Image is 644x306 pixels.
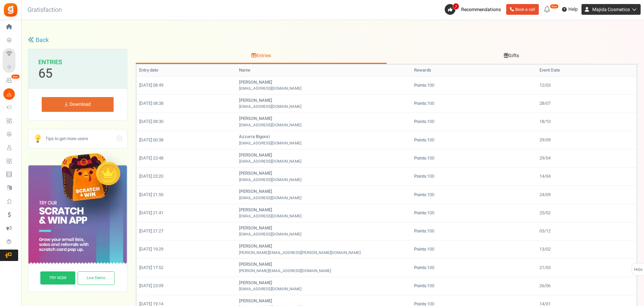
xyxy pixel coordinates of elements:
td: 100 [411,113,536,131]
b: [PERSON_NAME] [239,115,272,122]
td: 24/09 [537,186,637,204]
b: Points: [414,191,427,198]
b: Points: [414,173,427,179]
td: 26/06 [537,277,637,295]
h3: Gratisfaction [20,3,69,17]
b: [PERSON_NAME] [239,243,272,249]
small: [EMAIL_ADDRESS][DOMAIN_NAME] [239,195,301,201]
b: [PERSON_NAME] [239,188,272,194]
td: 100 [411,241,536,259]
b: [PERSON_NAME] [239,79,272,85]
small: [PERSON_NAME][EMAIL_ADDRESS][DOMAIN_NAME] [239,268,331,274]
b: Points: [414,100,427,106]
span: FAQs [634,263,643,276]
a: 7 Recommendations [445,4,504,15]
b: [PERSON_NAME] [239,97,272,103]
b: [PERSON_NAME] [239,152,272,158]
b: Points: [414,264,427,271]
b: [PERSON_NAME] [239,207,272,213]
b: Points: [414,228,427,234]
td: 100 [411,76,536,94]
td: 21/03 [537,259,637,277]
a: New [3,75,18,86]
th: Event Date [537,64,637,77]
td: [DATE] 08:49 [136,76,236,94]
a: Go [28,129,127,148]
b: Points: [414,137,427,143]
small: [EMAIL_ADDRESS][DOMAIN_NAME] [239,213,301,219]
td: 100 [411,167,536,185]
td: 100 [411,131,536,149]
b: [PERSON_NAME] [239,170,272,176]
td: 29/04 [537,149,637,167]
a: Book a call [506,4,539,15]
span: Majida Cosmetics [592,6,630,13]
small: [EMAIL_ADDRESS][DOMAIN_NAME] [239,177,301,183]
td: 03/12 [537,222,637,240]
td: 25/02 [537,204,637,222]
img: Gratisfaction [3,2,18,17]
span: Help [567,6,578,13]
th: Entry date [136,64,236,77]
td: [DATE] 21:41 [136,204,236,222]
h3: Entries [38,59,117,66]
b: Points: [414,282,427,289]
b: Points: [414,82,427,88]
small: [PERSON_NAME][EMAIL_ADDRESS][PERSON_NAME][DOMAIN_NAME] [239,250,361,256]
b: [PERSON_NAME] [239,279,272,286]
b: [PERSON_NAME] [239,261,272,267]
td: 29/09 [537,131,637,149]
td: 100 [411,277,536,295]
a: Download [42,97,114,112]
th: Rewards [411,64,536,77]
b: Points: [414,246,427,252]
small: [EMAIL_ADDRESS][DOMAIN_NAME] [239,159,301,164]
a: Live Demo [78,271,115,285]
td: 100 [411,94,536,113]
td: [DATE] 21:27 [136,222,236,240]
a: Entries [136,49,387,64]
small: [EMAIL_ADDRESS][DOMAIN_NAME] [239,140,301,146]
td: 13/02 [537,241,637,259]
small: [EMAIL_ADDRESS][DOMAIN_NAME] [239,122,301,128]
a: Gifts [386,49,637,64]
em: New [11,74,20,79]
em: New [550,4,559,9]
td: 100 [411,204,536,222]
b: [PERSON_NAME] [239,225,272,231]
td: [DATE] 00:38 [136,131,236,149]
td: [DATE] 19:29 [136,241,236,259]
small: [EMAIL_ADDRESS][DOMAIN_NAME] [239,231,301,237]
td: 100 [411,149,536,167]
td: [DATE] 23:48 [136,149,236,167]
small: [EMAIL_ADDRESS][DOMAIN_NAME] [239,286,301,292]
td: [DATE] 23:09 [136,277,236,295]
td: 100 [411,222,536,240]
p: 65 [38,67,52,80]
b: Points: [414,118,427,125]
th: Name [236,64,411,77]
td: [DATE] 21:50 [136,186,236,204]
small: [EMAIL_ADDRESS][DOMAIN_NAME] [239,86,301,91]
td: [DATE] 08:30 [136,113,236,131]
td: [DATE] 23:20 [136,167,236,185]
a: TRY NOW [40,271,75,285]
td: 12/03 [537,76,637,94]
td: [DATE] 17:52 [136,259,236,277]
td: 28/07 [537,94,637,113]
td: 14/04 [537,167,637,185]
a: Back [28,36,49,45]
td: 100 [411,259,536,277]
span: 7 [453,3,459,10]
small: [EMAIL_ADDRESS][DOMAIN_NAME] [239,104,301,110]
b: Points: [414,155,427,161]
span: Recommendations [461,6,501,13]
td: [DATE] 08:38 [136,94,236,113]
b: Azzurra Bigonzi [239,133,270,140]
a: Help [559,4,580,15]
td: 18/10 [537,113,637,131]
b: [PERSON_NAME] [239,298,272,304]
td: 100 [411,186,536,204]
b: Points: [414,210,427,216]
